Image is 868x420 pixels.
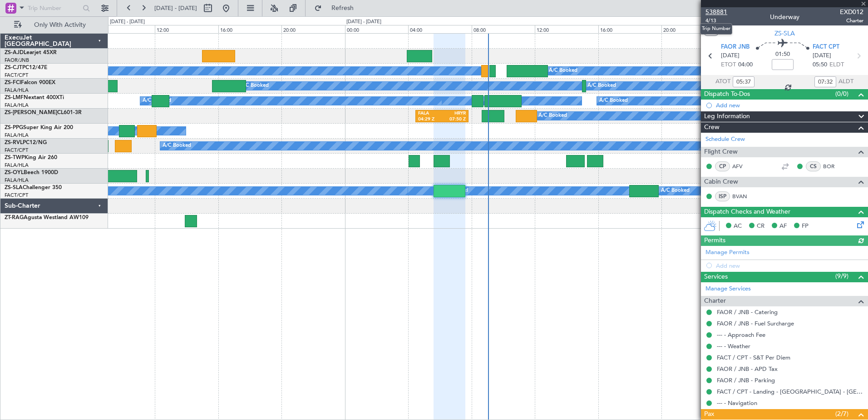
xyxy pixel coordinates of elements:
div: HRYR [442,110,466,117]
div: CP [715,161,730,171]
span: ZT-RAG [5,215,24,220]
a: --- - Navigation [717,399,757,407]
span: 05:50 [813,60,827,70]
a: ZS-SLAChallenger 350 [5,185,62,190]
div: 12:00 [535,25,598,33]
span: AC [734,222,742,231]
a: ZT-RAGAgusta Westland AW109 [5,215,89,220]
a: Schedule Crew [705,135,745,144]
span: Leg Information [704,111,750,122]
a: FACT / CPT - S&T Per Diem [717,354,790,361]
span: Dispatch Checks and Weather [704,207,790,217]
span: EXD012 [840,7,863,17]
div: A/C Booked [240,79,269,93]
a: FACT/CPT [5,192,28,199]
a: FALA/HLA [5,132,29,139]
span: Dispatch To-Dos [704,89,750,100]
span: ZS-AJD [5,50,24,55]
span: ZS-TWP [5,155,25,160]
a: FALA/HLA [5,177,29,184]
span: Charter [840,17,863,25]
span: [DATE] - [DATE] [154,4,197,12]
span: Cabin Crew [704,177,738,187]
a: FAOR / JNB - APD Tax [717,365,778,373]
div: A/C Booked [549,64,577,78]
span: (0/0) [835,89,848,99]
div: FALA [418,110,442,117]
a: ZS-PPGSuper King Air 200 [5,125,73,130]
span: CR [757,222,764,231]
div: Add new [716,101,863,109]
a: FAOR / JNB - Fuel Surcharge [717,320,794,327]
div: 16:00 [218,25,282,33]
div: A/C Booked [143,94,171,108]
div: 08:00 [92,25,155,33]
div: 12:00 [155,25,218,33]
a: FACT / CPT - Landing - [GEOGRAPHIC_DATA] - [GEOGRAPHIC_DATA] International FACT / CPT [717,388,863,395]
div: ISP [715,191,730,201]
a: ZS-RVLPC12/NG [5,140,47,145]
a: ZS-AJDLearjet 45XR [5,50,57,55]
span: AF [779,222,787,231]
div: A/C Booked [587,79,616,93]
span: ZS-FCI [5,80,21,85]
a: BOR [823,162,843,170]
span: Refresh [324,5,362,11]
div: A/C Booked [661,184,690,198]
div: [DATE] - [DATE] [346,18,381,26]
a: FACT/CPT [5,72,28,79]
a: Manage Services [705,285,751,294]
span: ZS-RVL [5,140,23,145]
a: AFV [732,162,753,170]
span: (9/9) [835,271,848,281]
div: 20:00 [281,25,345,33]
span: ZS-SLA [5,185,23,190]
a: FAOR/JNB [5,57,29,64]
div: 04:00 [408,25,472,33]
div: Trip Number [700,23,732,35]
div: CS [806,161,821,171]
div: 07:50 Z [442,116,466,123]
a: FALA/HLA [5,102,29,109]
a: ZS-[PERSON_NAME]CL601-3R [5,110,82,115]
div: 08:00 [472,25,535,33]
span: ALDT [838,77,853,86]
span: Services [704,272,728,282]
a: FACT/CPT [5,147,28,154]
input: Trip Number [28,1,80,15]
a: --- - Weather [717,342,750,350]
div: 20:00 [661,25,725,33]
span: Pax [704,409,714,420]
a: FALA/HLA [5,162,29,169]
div: 00:00 [345,25,409,33]
span: ZS-PPG [5,125,23,130]
a: FAOR / JNB - Parking [717,376,775,384]
div: [DATE] - [DATE] [110,18,145,26]
a: ZS-TWPKing Air 260 [5,155,57,160]
span: ETOT [721,60,736,70]
a: ZS-CJTPC12/47E [5,65,47,70]
span: Crew [704,122,720,133]
a: FAOR / JNB - Catering [717,308,778,316]
span: [DATE] [813,51,831,60]
div: 04:29 Z [418,116,442,123]
span: ATOT [715,77,730,86]
span: (2/7) [835,409,848,419]
div: A/C Booked [163,139,191,153]
span: Flight Crew [704,147,738,157]
span: FAOR JNB [721,43,750,52]
span: [DATE] [721,51,740,60]
div: A/C Booked [599,94,628,108]
span: ZS-CJT [5,65,22,70]
a: FALA/HLA [5,87,29,94]
a: --- - Approach Fee [717,331,765,339]
span: FP [802,222,809,231]
button: Refresh [310,1,365,15]
div: A/C Booked [538,109,567,123]
span: ZS-OYL [5,170,24,175]
a: ZS-FCIFalcon 900EX [5,80,55,85]
span: ZS-[PERSON_NAME] [5,110,57,115]
span: Only With Activity [24,22,96,28]
span: FACT CPT [813,43,839,52]
span: 04:00 [738,60,753,70]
